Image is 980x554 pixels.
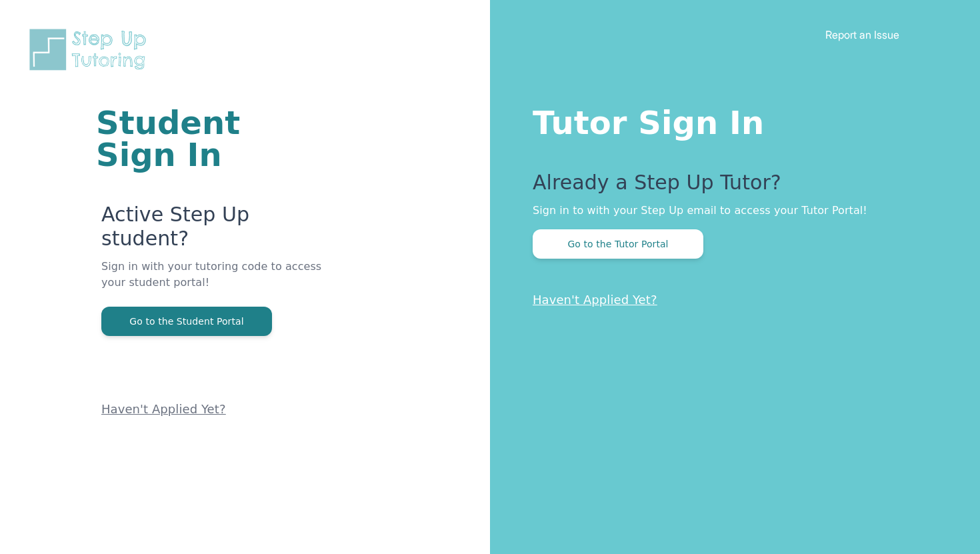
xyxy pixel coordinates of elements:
[533,101,927,139] h1: Tutor Sign In
[101,259,330,307] p: Sign in with your tutoring code to access your student portal!
[533,171,927,203] p: Already a Step Up Tutor?
[825,28,899,41] a: Report an Issue
[533,293,657,307] a: Haven't Applied Yet?
[96,107,330,171] h1: Student Sign In
[101,402,226,416] a: Haven't Applied Yet?
[533,237,703,250] a: Go to the Tutor Portal
[101,203,330,259] p: Active Step Up student?
[101,307,272,336] button: Go to the Student Portal
[101,315,272,327] a: Go to the Student Portal
[27,27,155,73] img: Step Up Tutoring horizontal logo
[533,203,927,219] p: Sign in to with your Step Up email to access your Tutor Portal!
[533,229,703,259] button: Go to the Tutor Portal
